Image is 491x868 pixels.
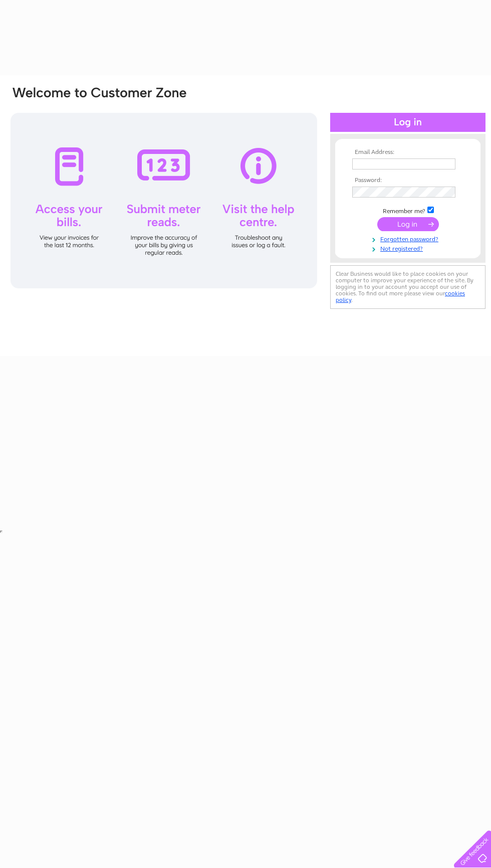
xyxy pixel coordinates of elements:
a: Not registered? [352,243,466,253]
th: Password: [350,177,466,184]
td: Remember me? [350,205,466,215]
input: Submit [377,217,439,231]
a: Forgotten password? [352,234,466,243]
a: cookies policy [336,290,465,303]
th: Email Address: [350,149,466,156]
div: Clear Business would like to place cookies on your computer to improve your experience of the sit... [330,265,485,309]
